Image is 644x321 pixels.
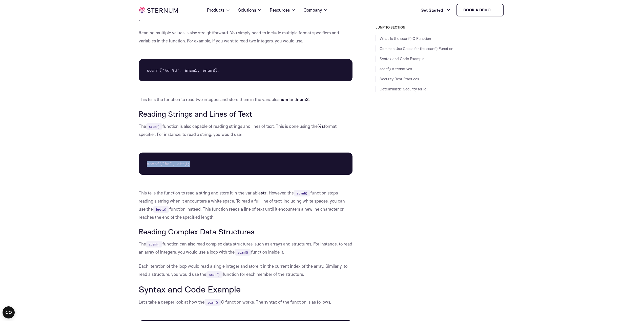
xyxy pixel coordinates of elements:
[139,110,353,118] h3: Reading Strings and Lines of Text
[380,36,431,41] a: What Is the scanf() C Function
[493,8,497,12] img: sternum iot
[139,29,353,45] p: Reading multiple values is also straightforward. You simply need to include multiple format speci...
[139,189,353,221] p: This tells the function to read a string and store it in the variable . However, the function sto...
[294,190,310,196] code: scanf()
[204,299,221,306] code: scanf()
[380,46,453,51] a: Common Use Cases for the scanf() Function
[139,59,353,81] pre: scanf("%d %d", &num1, &num2);
[270,1,295,19] a: Resources
[139,7,178,13] img: sternum iot
[456,4,504,16] a: Book a demo
[207,1,230,19] a: Products
[421,5,450,15] a: Get Started
[139,262,353,278] p: Each iteration of the loop would read a single integer and store it in the current index of the a...
[146,123,162,130] code: scanf()
[380,87,428,91] a: Deterministic Security for IoT
[279,97,290,102] strong: num1
[139,284,353,294] h2: Syntax and Code Example
[235,249,251,256] code: scanf()
[380,77,419,81] a: Security Best Practices
[318,124,324,129] b: %s
[153,206,169,213] code: fgets()
[380,66,412,71] a: scanf() Alternatives
[261,190,266,195] b: str
[3,306,15,318] button: Open CMP widget
[139,122,353,138] p: The function is also capable of reading strings and lines of text. This is done using the format ...
[139,227,353,236] h3: Reading Complex Data Structures
[146,241,162,248] code: scanf()
[376,25,506,29] h3: JUMP TO SECTION
[139,153,353,175] pre: scanf("%s", str);
[139,95,353,104] p: This tells the function to read two integers and store them in the variables and .
[139,240,353,256] p: The function can also read complex data structures, such as arrays and structures. For instance, ...
[380,56,424,61] a: Syntax and Code Example
[303,1,328,19] a: Company
[139,298,353,306] p: Let’s take a deeper look at how the C function works. The syntax of the function is as follows:
[238,1,262,19] a: Solutions
[206,271,223,278] code: scanf()
[297,97,309,102] strong: num2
